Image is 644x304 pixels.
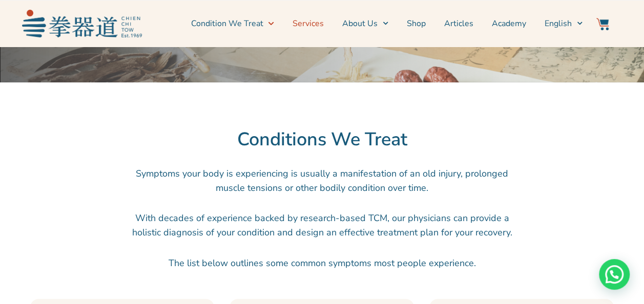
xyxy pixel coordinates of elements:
[5,128,639,151] h2: Conditions We Treat
[407,11,426,36] a: Shop
[342,11,388,36] a: About Us
[492,11,526,36] a: Academy
[545,17,572,30] span: English
[130,166,514,195] p: Symptoms your body is experiencing is usually a manifestation of an old injury, prolonged muscle ...
[191,11,274,36] a: Condition We Treat
[130,256,514,270] p: The list below outlines some common symptoms most people experience.
[596,18,609,30] img: Website Icon-03
[293,11,324,36] a: Services
[147,11,583,36] nav: Menu
[444,11,473,36] a: Articles
[130,211,514,240] p: With decades of experience backed by research-based TCM, our physicians can provide a holistic di...
[545,11,583,36] a: English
